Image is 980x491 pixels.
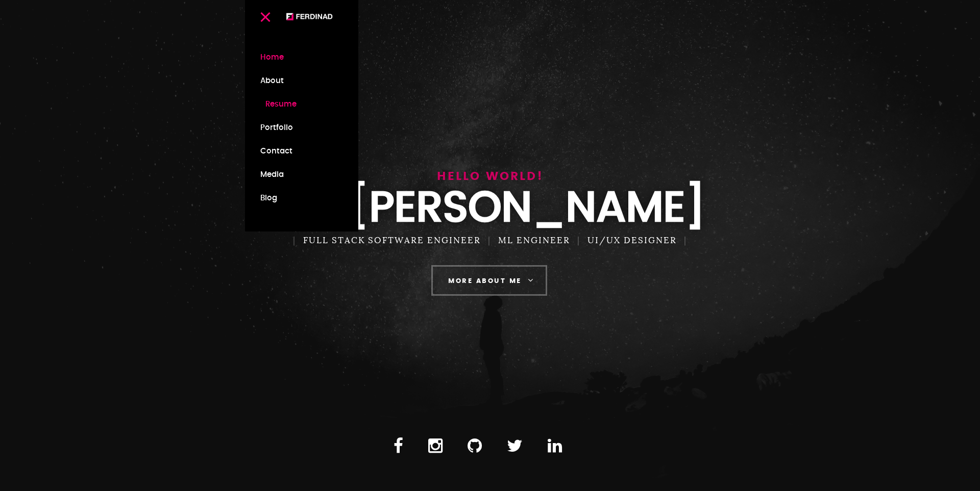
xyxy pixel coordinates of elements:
a: Resume [260,93,343,116]
span: ML Engineer [498,235,584,247]
a: Portfolio [260,116,343,140]
a: Menu [255,7,276,27]
h5: Hello World! [209,168,771,186]
span: UI/UX Designer [587,235,691,247]
a: Home [260,46,343,69]
span: Menu [259,16,272,18]
a: Media [260,163,343,187]
a: More About Me [431,265,547,296]
h1: I'm [PERSON_NAME] [260,186,720,232]
span: Full stack Software Engineer [289,235,495,247]
a: Contact [260,140,343,163]
a: Blog [260,187,343,210]
a: About [260,69,343,93]
a: [PERSON_NAME] [286,13,333,20]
